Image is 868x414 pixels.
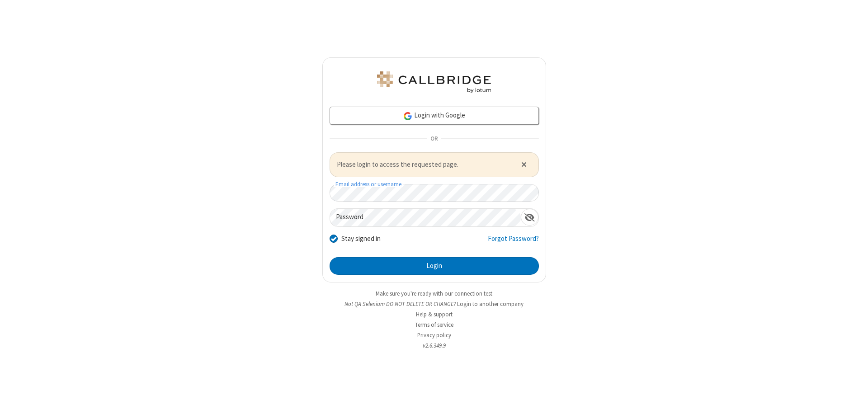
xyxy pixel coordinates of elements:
[457,300,524,308] button: Login to another company
[376,290,492,297] a: Make sure you're ready with our connection test
[416,310,453,318] a: Help & support
[322,300,546,308] li: Not QA Selenium DO NOT DELETE OR CHANGE?
[415,321,453,329] a: Terms of service
[330,107,539,125] a: Login with Google
[337,160,510,170] span: Please login to access the requested page.
[330,184,539,202] input: Email address or username
[417,331,451,339] a: Privacy policy
[403,111,413,121] img: google-icon.png
[330,209,521,226] input: Password
[375,71,493,93] img: QA Selenium DO NOT DELETE OR CHANGE
[330,257,539,275] button: Login
[516,158,531,171] button: Close alert
[427,132,441,145] span: OR
[521,209,538,226] div: Show password
[488,234,539,251] a: Forgot Password?
[341,234,381,244] label: Stay signed in
[322,341,546,350] li: v2.6.349.9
